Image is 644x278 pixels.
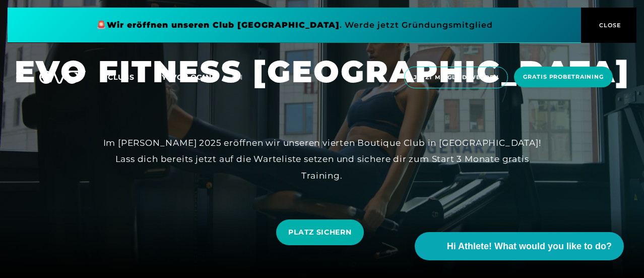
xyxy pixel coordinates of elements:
a: PLATZ SICHERN [276,219,363,245]
span: Jetzt Mitglied werden [414,73,498,82]
span: PLATZ SICHERN [288,227,351,238]
a: en [232,72,255,83]
div: Im [PERSON_NAME] 2025 eröffnen wir unseren vierten Boutique Club in [GEOGRAPHIC_DATA]! Lass dich ... [95,135,549,184]
button: CLOSE [581,8,636,43]
span: Hi Athlete! What would you like to do? [447,240,612,253]
a: MYEVO LOGIN [155,73,212,82]
span: en [232,73,243,82]
a: Gratis Probetraining [511,67,616,88]
span: Clubs [108,73,135,82]
button: Hi Athlete! What would you like to do? [415,232,624,260]
span: Gratis Probetraining [523,73,604,81]
a: Jetzt Mitglied werden [401,67,511,88]
a: Clubs [108,72,155,82]
span: CLOSE [597,21,621,30]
